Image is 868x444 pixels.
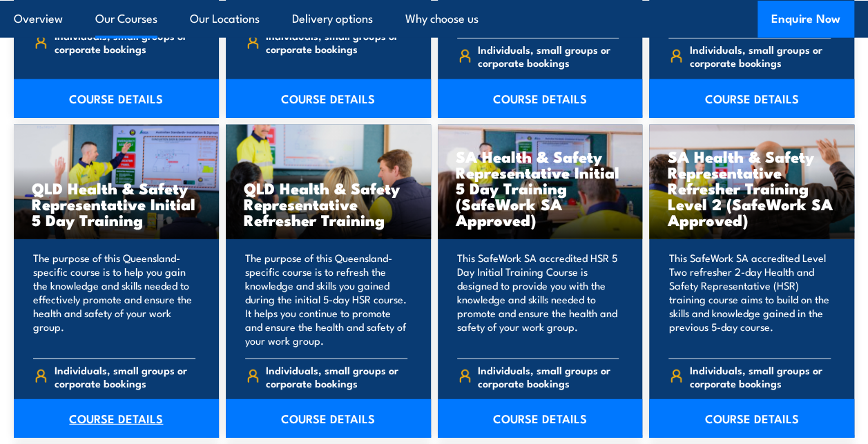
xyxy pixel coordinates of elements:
[226,79,431,118] a: COURSE DETAILS
[478,363,619,390] span: Individuals, small groups or corporate bookings
[438,399,643,438] a: COURSE DETAILS
[244,180,413,228] h3: QLD Health & Safety Representative Refresher Training
[55,363,195,390] span: Individuals, small groups or corporate bookings
[266,29,407,55] span: Individuals, small groups or corporate bookings
[478,43,619,69] span: Individuals, small groups or corporate bookings
[649,79,854,118] a: COURSE DETAILS
[14,79,219,118] a: COURSE DETAILS
[457,251,619,347] p: This SafeWork SA accredited HSR 5 Day Initial Training Course is designed to provide you with the...
[55,29,195,55] span: Individuals, small groups or corporate bookings
[266,363,407,390] span: Individuals, small groups or corporate bookings
[690,363,831,390] span: Individuals, small groups or corporate bookings
[690,43,831,69] span: Individuals, small groups or corporate bookings
[32,180,201,228] h3: QLD Health & Safety Representative Initial 5 Day Training
[438,79,643,118] a: COURSE DETAILS
[649,399,854,438] a: COURSE DETAILS
[245,251,407,347] p: The purpose of this Queensland-specific course is to refresh the knowledge and skills you gained ...
[668,251,831,347] p: This SafeWork SA accredited Level Two refresher 2-day Health and Safety Representative (HSR) trai...
[33,251,195,347] p: The purpose of this Queensland-specific course is to help you gain the knowledge and skills neede...
[667,148,836,228] h3: SA Health & Safety Representative Refresher Training Level 2 (SafeWork SA Approved)
[456,148,625,228] h3: SA Health & Safety Representative Initial 5 Day Training (SafeWork SA Approved)
[14,399,219,438] a: COURSE DETAILS
[226,399,431,438] a: COURSE DETAILS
